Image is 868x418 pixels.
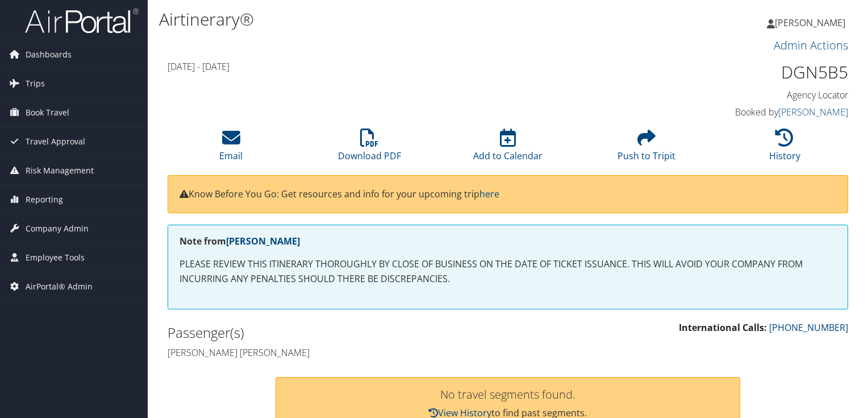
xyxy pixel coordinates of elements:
[26,98,69,127] span: Book Travel
[168,60,674,73] h4: [DATE] - [DATE]
[26,272,93,301] span: AirPortal® Admin
[479,188,499,200] a: here
[691,60,848,84] h1: DGN5B5
[767,6,857,40] a: [PERSON_NAME]
[168,323,499,342] h2: Passenger(s)
[25,7,139,34] img: airportal-logo.png
[180,257,836,286] p: PLEASE REVIEW THIS ITINERARY THOROUGHLY BY CLOSE OF BUSINESS ON THE DATE OF TICKET ISSUANCE. THIS...
[159,7,624,31] h1: Airtinerary®
[691,89,848,101] h4: Agency Locator
[691,106,848,118] h4: Booked by
[679,321,767,334] strong: International Calls:
[617,135,675,162] a: Push to Tripit
[26,40,72,69] span: Dashboards
[778,106,848,118] a: [PERSON_NAME]
[769,321,848,334] a: [PHONE_NUMBER]
[26,214,89,243] span: Company Admin
[26,185,63,214] span: Reporting
[180,235,300,247] strong: Note from
[180,187,836,202] p: Know Before You Go: Get resources and info for your upcoming trip
[338,135,401,162] a: Download PDF
[473,135,542,162] a: Add to Calendar
[219,135,243,162] a: Email
[26,243,85,272] span: Employee Tools
[775,16,845,29] span: [PERSON_NAME]
[287,389,729,400] h3: No travel segments found.
[774,38,848,53] a: Admin Actions
[226,235,300,247] a: [PERSON_NAME]
[168,346,499,359] h4: [PERSON_NAME] [PERSON_NAME]
[26,127,85,156] span: Travel Approval
[26,69,45,98] span: Trips
[26,156,94,185] span: Risk Management
[769,135,800,162] a: History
